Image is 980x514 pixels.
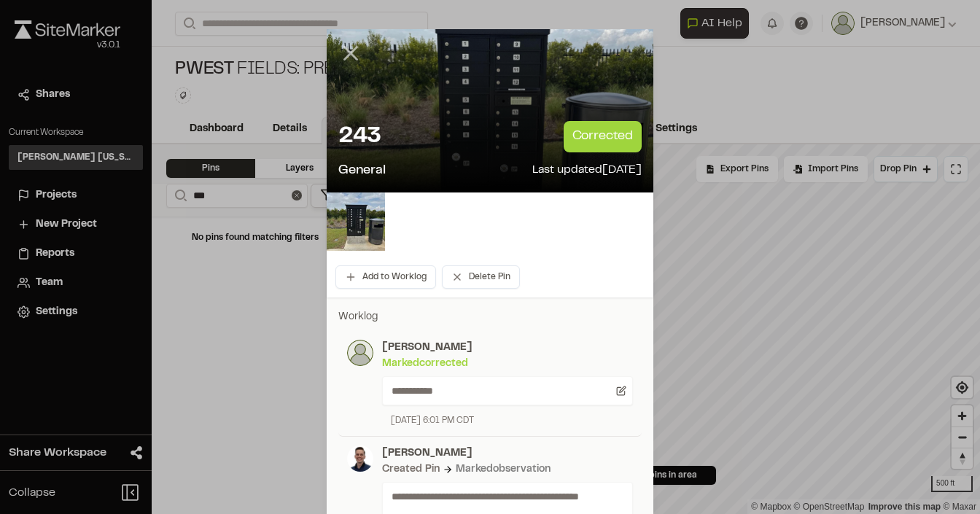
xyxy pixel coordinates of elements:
[564,121,642,152] p: corrected
[338,309,642,325] p: Worklog
[382,462,440,478] div: Created Pin
[347,445,373,472] img: photo
[391,414,474,427] div: [DATE] 6:01 PM CDT
[382,445,633,462] p: [PERSON_NAME]
[382,340,633,356] p: [PERSON_NAME]
[442,265,520,289] button: Delete Pin
[382,356,468,372] div: Marked corrected
[347,340,373,366] img: photo
[327,192,385,251] img: file
[338,161,386,181] p: General
[532,161,642,181] p: Last updated [DATE]
[456,462,551,478] div: Marked observation
[335,265,436,289] button: Add to Worklog
[338,122,381,152] p: 243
